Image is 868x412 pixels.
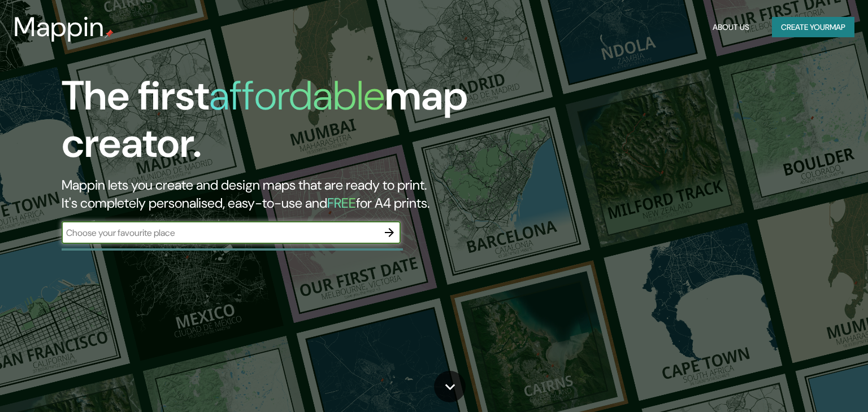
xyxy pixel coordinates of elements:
[105,29,114,38] img: mappin-pin
[62,226,378,239] input: Choose your favourite place
[209,69,385,122] h1: affordable
[14,11,105,43] h3: Mappin
[62,176,496,212] h2: Mappin lets you create and design maps that are ready to print. It's completely personalised, eas...
[62,72,496,176] h1: The first map creator.
[327,194,356,212] h5: FREE
[772,17,854,38] button: Create yourmap
[708,17,754,38] button: About Us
